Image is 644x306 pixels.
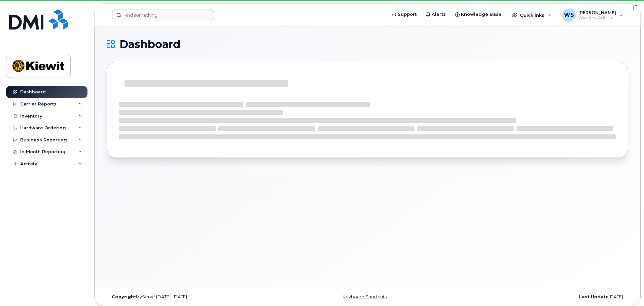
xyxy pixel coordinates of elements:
a: Keyboard Shortcuts [343,294,387,299]
strong: Copyright [112,294,136,299]
strong: Last Update [579,294,609,299]
div: MyServe [DATE]–[DATE] [107,294,281,300]
div: [DATE] [454,294,628,300]
span: Dashboard [119,39,180,49]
